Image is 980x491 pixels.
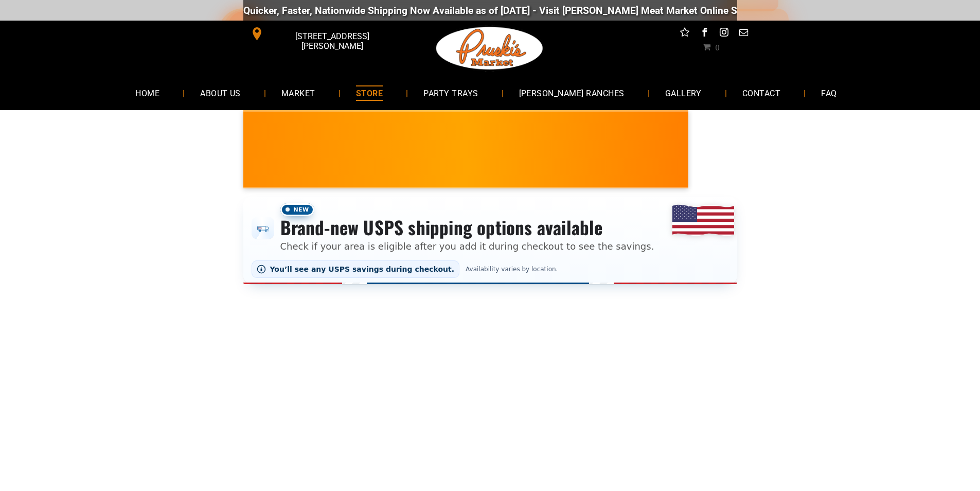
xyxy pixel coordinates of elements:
a: email [737,26,750,42]
span: You’ll see any USPS savings during checkout. [270,265,455,273]
a: HOME [120,79,175,107]
a: CONTACT [727,79,796,107]
div: Quicker, Faster, Nationwide Shipping Now Available as of [DATE] - Visit [PERSON_NAME] Meat Market... [243,5,866,16]
a: FAQ [806,79,852,107]
a: [PERSON_NAME] RANCHES [504,79,640,107]
a: MARKET [266,79,331,107]
a: [STREET_ADDRESS][PERSON_NAME] [243,26,401,42]
a: ABOUT US [185,79,256,107]
a: instagram [717,26,730,42]
h3: Brand-new USPS shipping options available [280,216,654,239]
p: Check if your area is eligible after you add it during checkout to see the savings. [280,239,654,253]
a: GALLERY [650,79,717,107]
a: STORE [341,79,398,107]
span: New [280,203,314,216]
span: Availability varies by location. [464,266,560,273]
span: 0 [715,43,719,51]
a: facebook [698,26,711,42]
img: Pruski-s+Market+HQ+Logo2-1920w.png [434,21,545,76]
a: PARTY TRAYS [408,79,493,107]
a: Social network [678,26,691,42]
span: [STREET_ADDRESS][PERSON_NAME] [265,26,398,56]
div: Shipping options announcement [243,197,737,284]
